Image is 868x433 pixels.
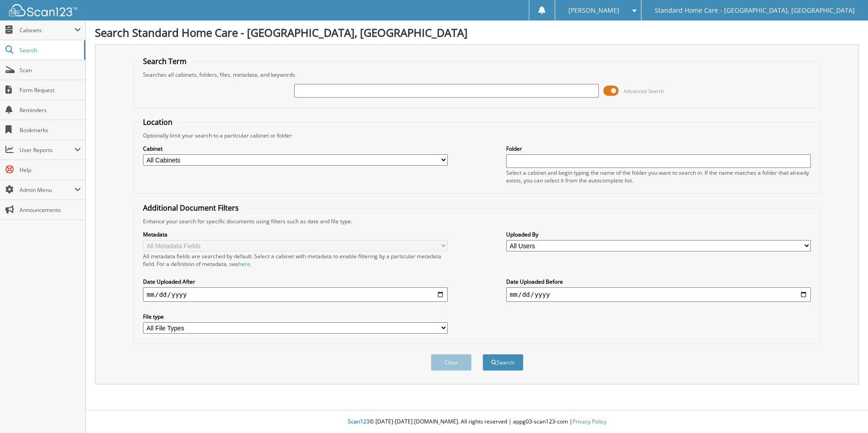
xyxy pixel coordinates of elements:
div: Select a cabinet and begin typing the name of the folder you want to search in. If the name match... [506,169,811,184]
span: Standard Home Care - [GEOGRAPHIC_DATA], [GEOGRAPHIC_DATA] [655,8,855,13]
legend: Additional Document Filters [138,203,243,213]
span: User Reports [20,146,74,154]
button: Clear [431,354,472,371]
div: Enhance your search for specific documents using filters such as date and file type. [138,217,815,225]
label: Date Uploaded After [143,278,448,285]
div: Searches all cabinets, folders, files, metadata, and keywords [138,71,815,79]
label: Metadata [143,231,448,238]
legend: Search Term [138,56,191,66]
label: Folder [506,145,811,153]
label: File type [143,313,448,320]
span: Admin Menu [20,186,74,194]
span: Scan [20,66,81,74]
div: © [DATE]-[DATE] [DOMAIN_NAME]. All rights reserved | appg03-scan123-com | [86,411,868,433]
span: Scan123 [348,418,370,425]
span: Form Request [20,86,81,94]
label: Cabinet [143,145,448,153]
span: Help [20,166,81,174]
a: Privacy Policy [572,418,607,425]
span: Reminders [20,106,81,114]
h1: Search Standard Home Care - [GEOGRAPHIC_DATA], [GEOGRAPHIC_DATA] [95,25,859,40]
div: All metadata fields are searched by default. Select a cabinet with metadata to enable filtering b... [143,252,448,268]
button: Search [483,354,523,371]
span: Bookmarks [20,126,81,134]
input: start [143,287,448,302]
span: Search [20,46,79,54]
span: [PERSON_NAME] [568,8,619,13]
a: here [238,260,250,268]
div: Optionally limit your search to a particular cabinet or folder [138,132,815,139]
span: Advanced Search [624,88,664,94]
label: Date Uploaded Before [506,278,811,285]
img: scan123-logo-white.svg [9,4,77,16]
span: Announcements [20,206,81,214]
input: end [506,287,811,302]
label: Uploaded By [506,231,811,238]
legend: Location [138,117,177,127]
span: Cabinets [20,26,74,34]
